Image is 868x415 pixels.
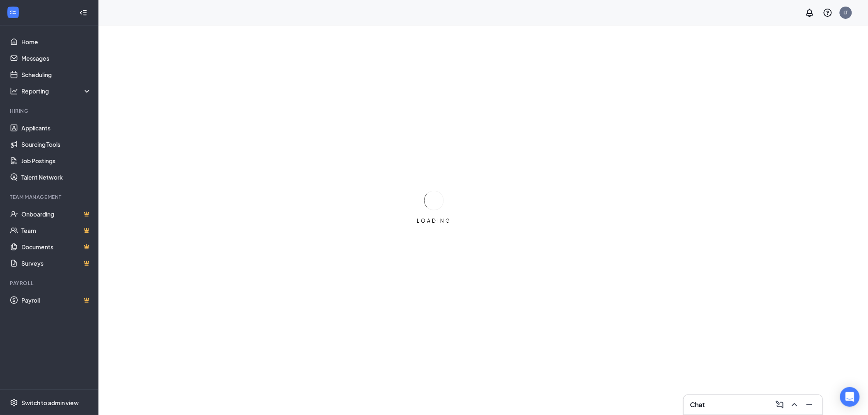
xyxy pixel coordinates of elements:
[9,8,17,16] svg: WorkstreamLogo
[413,217,455,224] div: LOADING
[790,400,799,410] svg: ChevronUp
[10,87,18,95] svg: Analysis
[21,239,91,255] a: DocumentsCrown
[10,107,90,114] div: Hiring
[10,280,90,287] div: Payroll
[21,206,91,222] a: OnboardingCrown
[775,400,785,410] svg: ComposeMessage
[21,292,91,308] a: PayrollCrown
[21,34,91,50] a: Home
[21,50,91,66] a: Messages
[21,136,91,153] a: Sourcing Tools
[690,400,705,409] h3: Chat
[21,169,91,185] a: Talent Network
[21,87,92,95] div: Reporting
[21,66,91,83] a: Scheduling
[823,8,833,18] svg: QuestionInfo
[21,399,79,407] div: Switch to admin view
[21,120,91,136] a: Applicants
[21,222,91,239] a: TeamCrown
[773,398,786,411] button: ComposeMessage
[788,398,801,411] button: ChevronUp
[10,194,90,201] div: Team Management
[803,398,816,411] button: Minimize
[10,399,18,407] svg: Settings
[21,255,91,271] a: SurveysCrown
[21,153,91,169] a: Job Postings
[844,9,848,16] div: LT
[805,8,815,18] svg: Notifications
[840,387,860,407] div: Open Intercom Messenger
[79,9,87,17] svg: Collapse
[804,400,814,410] svg: Minimize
